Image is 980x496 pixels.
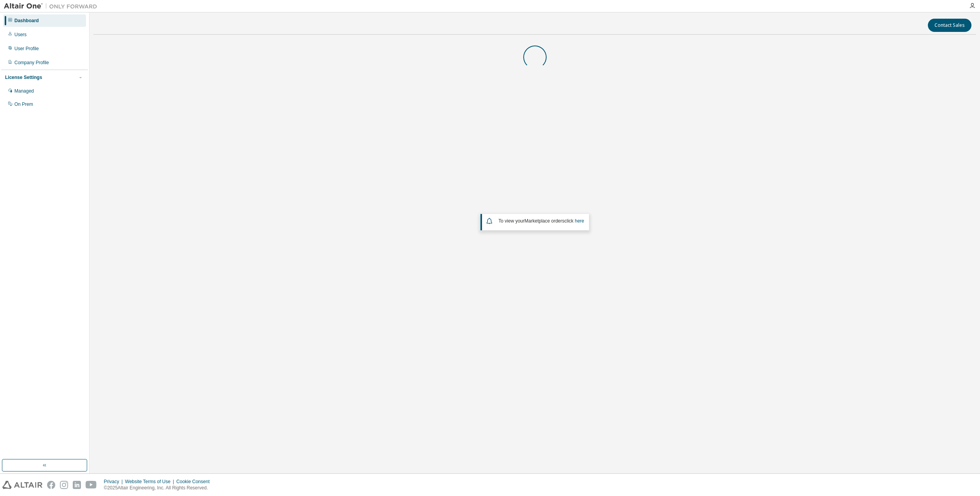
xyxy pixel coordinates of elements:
button: Contact Sales [928,19,971,32]
div: Users [14,32,26,38]
a: here [575,218,584,224]
img: facebook.svg [47,481,55,489]
img: youtube.svg [86,481,97,489]
div: Company Profile [14,60,49,66]
p: © 2025 Altair Engineering, Inc. All Rights Reserved. [104,485,214,491]
div: Website Terms of Use [125,478,176,485]
div: Privacy [104,478,125,485]
em: Marketplace orders [524,218,565,224]
div: Cookie Consent [176,478,214,485]
img: Altair One [4,2,101,10]
div: On Prem [14,101,33,107]
div: Dashboard [14,18,39,24]
div: License Settings [5,74,42,81]
img: linkedin.svg [73,481,81,489]
span: To view your click [498,218,584,224]
div: Managed [14,88,34,94]
img: altair_logo.svg [2,481,42,489]
div: User Profile [14,46,39,52]
img: instagram.svg [60,481,68,489]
